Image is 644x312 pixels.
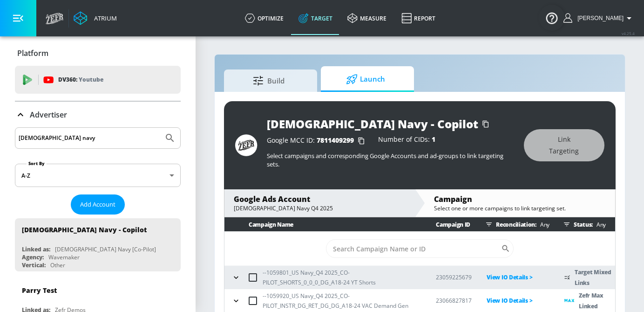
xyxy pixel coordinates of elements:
div: Google Ads Account[DEMOGRAPHIC_DATA] Navy Q4 2025 [224,189,415,217]
p: Any [593,220,606,229]
div: A-Z [15,164,181,187]
div: [DEMOGRAPHIC_DATA] Navy Q4 2025 [234,204,406,212]
p: Platform [17,48,48,58]
div: [DEMOGRAPHIC_DATA] Navy - Copilot [267,116,478,132]
div: [DEMOGRAPHIC_DATA] Navy - Copilot [22,225,147,234]
button: [PERSON_NAME] [563,13,635,24]
div: [DEMOGRAPHIC_DATA] Navy - CopilotLinked as:[DEMOGRAPHIC_DATA] Navy [Co-Pilot]Agency:WavemakerVert... [15,218,181,271]
p: Advertiser [30,110,67,120]
label: Sort By [27,160,47,166]
div: Advertiser [15,102,181,128]
span: 7811409299 [317,136,354,145]
div: Google MCC ID: [267,136,369,146]
div: Campaign [434,194,606,204]
p: Any [536,220,549,229]
div: Atrium [90,14,117,22]
div: Platform [15,40,181,66]
div: [DEMOGRAPHIC_DATA] Navy [Co-Pilot] [55,245,156,253]
div: Select one or more campaigns to link targeting set. [434,204,606,212]
div: Google Ads Account [234,194,406,204]
a: Atrium [74,11,117,25]
div: Agency: [22,253,44,261]
div: Number of CIDs: [378,136,435,146]
p: 23059225679 [436,272,472,282]
th: Campaign ID [421,217,472,232]
button: Open Resource Center [539,5,565,31]
span: Launch [330,68,401,90]
p: DV360: [58,75,103,85]
div: DV360: Youtube [15,66,181,94]
p: Youtube [79,75,103,84]
span: Build [233,69,304,92]
p: 23066827817 [436,296,472,305]
button: Submit Search [160,128,180,148]
div: Parry Test [22,286,57,295]
div: Reconciliation: [482,217,549,231]
a: Report [394,1,443,35]
span: Add Account [80,199,115,210]
span: v 4.25.4 [622,31,635,36]
div: Status: [560,217,615,231]
button: Add Account [71,194,125,215]
a: Target [291,1,340,35]
th: Campaign Name [224,217,421,232]
p: View IO Details > [487,272,549,283]
div: Other [50,261,65,269]
p: View IO Details > [487,295,549,306]
p: Zefr Max Linked [579,290,615,312]
div: Wavemaker [48,253,80,261]
div: Search CID Name or Number [326,239,514,258]
div: Vertical: [22,261,46,269]
p: Target Mixed Links [575,267,615,288]
input: Search Campaign Name or ID [326,239,502,258]
a: optimize [237,1,291,35]
span: 1 [432,135,435,144]
p: --1059920_US Navy_Q4 2025_CO-PILOT_INSTR_DG_RET_DG_DG_A18-24 VAC Demand Gen [263,291,421,311]
p: Select campaigns and corresponding Google Accounts and ad-groups to link targeting sets. [267,152,515,168]
div: Linked as: [22,245,50,253]
input: Search by name [19,132,160,144]
span: [PERSON_NAME] [574,15,624,21]
p: --1059801_US Navy_Q4 2025_CO-PILOT_SHORTS_0_0_0_DG_A18-24 YT Shorts [263,268,421,287]
a: measure [340,1,394,35]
